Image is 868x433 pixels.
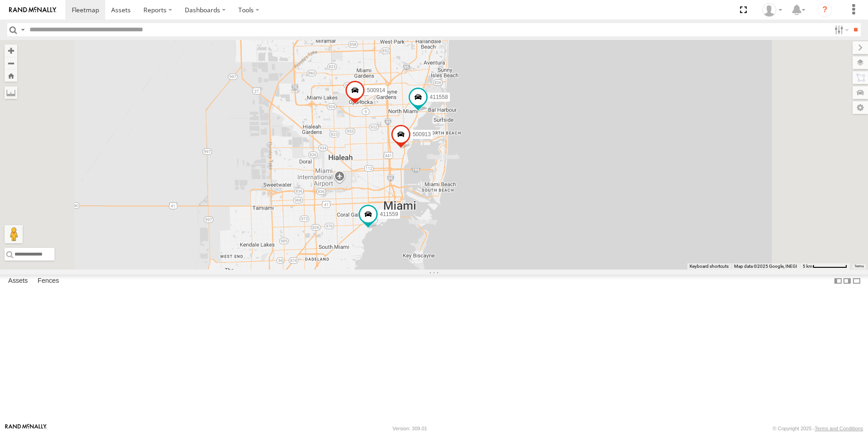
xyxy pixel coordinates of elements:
div: Chino Castillo [759,3,785,17]
span: Map data ©2025 Google, INEGI [734,264,797,269]
button: Zoom Home [5,69,17,82]
label: Dock Summary Table to the Left [833,275,843,288]
span: 500914 [367,88,385,94]
i: ? [818,3,832,17]
span: 411559 [380,211,398,217]
label: Assets [4,275,32,287]
label: Hide Summary Table [852,275,861,288]
span: 5 km [803,264,813,269]
label: Dock Summary Table to the Right [843,275,852,288]
div: Version: 309.01 [393,426,427,431]
a: Terms (opens in new tab) [854,265,864,268]
a: Visit our Website [5,424,47,433]
label: Measure [5,86,17,99]
a: Terms and Conditions [815,426,863,431]
label: Search Query [19,23,26,36]
button: Drag Pegman onto the map to open Street View [5,225,23,243]
img: rand-logo.svg [9,7,56,13]
label: Map Settings [853,101,868,114]
label: Fences [33,275,64,287]
span: 411558 [430,94,448,100]
div: © Copyright 2025 - [773,426,863,431]
button: Keyboard shortcuts [690,263,729,270]
label: Search Filter Options [831,23,850,36]
span: 500913 [413,131,431,138]
button: Zoom in [5,44,17,57]
button: Map Scale: 5 km per 72 pixels [800,263,850,270]
button: Zoom out [5,57,17,69]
